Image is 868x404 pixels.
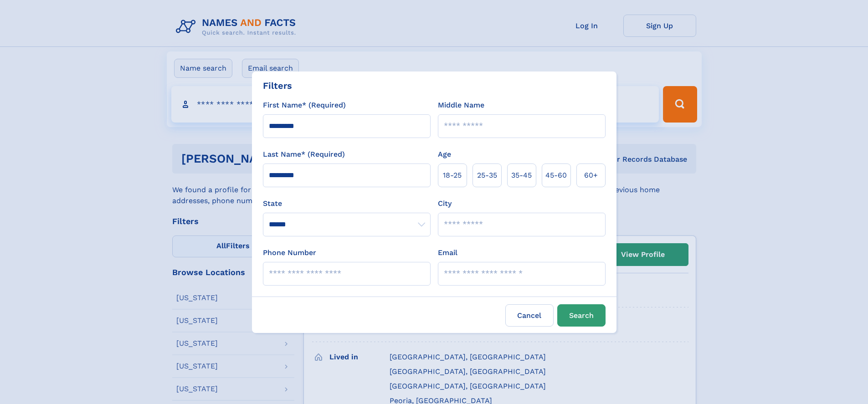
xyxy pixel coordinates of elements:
label: Last Name* (Required) [263,149,345,160]
span: 45‑60 [545,170,567,181]
label: City [438,198,452,209]
button: Search [557,304,606,327]
label: Cancel [505,304,554,327]
label: First Name* (Required) [263,100,346,111]
label: Age [438,149,451,160]
span: 25‑35 [477,170,497,181]
span: 18‑25 [443,170,462,181]
label: State [263,198,431,209]
span: 60+ [584,170,598,181]
div: Filters [263,79,292,92]
span: 35‑45 [511,170,532,181]
label: Middle Name [438,100,484,111]
label: Phone Number [263,247,316,258]
label: Email [438,247,457,258]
